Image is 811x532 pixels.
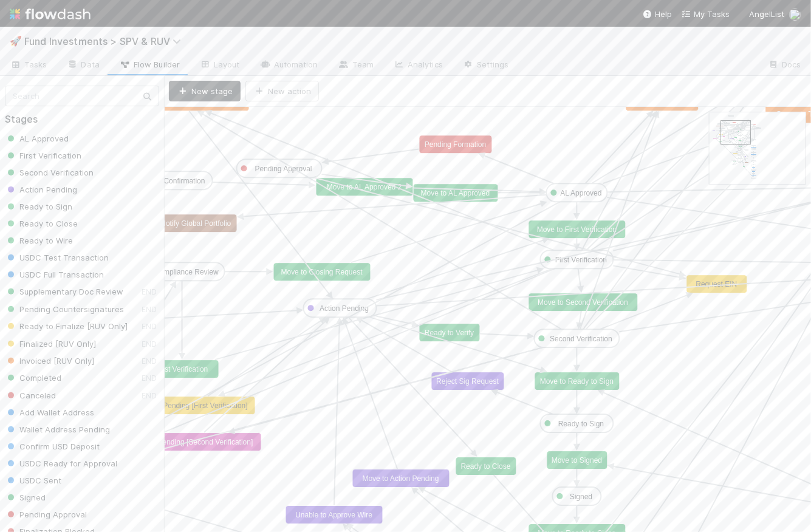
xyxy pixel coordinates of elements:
span: Ready to Close [5,219,78,228]
span: Pending Approval [5,510,87,519]
text: Demat - Awaiting Confirmation [107,177,205,185]
a: Analytics [383,56,453,75]
div: Help [643,8,672,20]
h2: Stages [5,114,159,125]
text: Request EIN [696,280,737,288]
text: Second Verification [550,335,612,343]
text: AL Approved [561,189,602,197]
a: Data [57,56,109,75]
span: Canceled [5,390,56,400]
small: END [142,356,157,366]
span: Ready to Sign [5,202,72,211]
span: First Verification [5,151,81,160]
span: USDC Test Transaction [5,253,109,262]
text: Action Pending [320,304,369,313]
span: Second Verification [5,168,94,177]
span: Wallet Address Pending [5,425,110,434]
small: END [142,322,157,331]
span: Ready to Finalize [RUV Only] [5,321,128,331]
a: Layout [190,56,250,75]
text: Move to Signed [552,456,602,465]
text: Move to AL Approved 2 [327,183,402,191]
text: Pending Formation [425,140,486,149]
text: Move to AL Approved [421,189,490,197]
span: Fund Investments > SPV & RUV [24,35,187,47]
span: AL Approved [5,134,69,143]
small: END [142,391,157,400]
span: Finalized [RUV Only] [5,339,96,349]
small: END [142,305,157,314]
span: Flow Builder [119,58,180,70]
input: Search [5,86,159,106]
span: Tasks [10,58,47,70]
text: Pending Approval [255,165,312,173]
img: avatar_b467e446-68e1-4310-82a7-76c532dc3f4b.png [789,9,801,21]
a: Flow Builder [109,56,190,75]
text: First Verification [555,256,607,264]
span: AngelList [749,9,784,19]
a: Docs [758,56,811,75]
span: Invoiced [RUV Only] [5,356,94,366]
text: Compliance Review [154,268,219,276]
span: Completed [5,373,61,383]
text: Move to Closing Request [281,268,363,276]
span: Confirm USD Deposit [5,442,100,451]
span: USDC Full Transaction [5,270,104,279]
span: Signed [5,493,46,502]
a: My Tasks [682,8,730,20]
text: Move to Action Pending [363,474,439,483]
text: First Verification [156,365,208,373]
a: Team [328,56,383,75]
small: END [142,373,157,383]
text: Action Pending [First Verification] [141,401,248,410]
text: Reject Sig Request [436,377,499,386]
text: Ready to Verify [425,329,474,337]
img: logo-inverted-e16ddd16eac7371096b0.svg [10,4,91,24]
text: Move to Ready to Sign [540,377,614,386]
span: USDC Sent [5,476,61,485]
text: Unable to Approve Wire [295,511,372,519]
span: Action Pending [5,185,77,194]
text: Signed [570,493,592,501]
small: END [142,287,157,296]
text: Ready to Sign [558,420,604,428]
text: Move to Second Verification [538,298,628,307]
text: Ready to Close [461,462,511,471]
span: 🚀 [10,36,22,46]
button: New action [245,81,319,101]
span: Supplementary Doc Review [5,287,123,296]
button: New stage [169,81,241,101]
span: My Tasks [682,9,730,19]
a: Settings [453,56,519,75]
span: Ready to Wire [5,236,73,245]
small: END [142,339,157,349]
span: Add Wallet Address [5,408,94,417]
span: Pending Countersignatures [5,304,124,314]
text: Move to First Verification [537,225,617,234]
span: USDC Ready for Approval [5,459,117,468]
a: Automation [250,56,328,75]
